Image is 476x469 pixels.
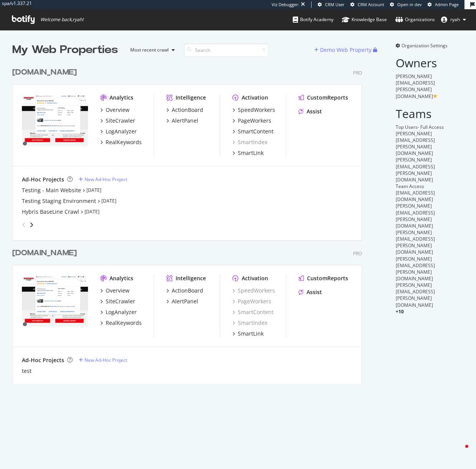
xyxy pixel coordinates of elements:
div: Assist [307,288,322,296]
a: LogAnalyzer [100,308,137,316]
a: Open in dev [390,2,422,8]
div: [DOMAIN_NAME] [12,248,77,259]
div: Most recent crawl [130,48,169,52]
a: [DOMAIN_NAME] [12,248,80,259]
div: Hybris BaseLine Crawl [22,208,79,216]
a: Overview [100,287,129,294]
div: Pro [353,70,362,76]
div: ActionBoard [172,287,203,294]
a: SmartIndex [232,319,267,327]
div: Demo Web Property [320,46,372,54]
div: PageWorkers [238,117,271,125]
a: PageWorkers [232,298,271,305]
a: SmartContent [232,128,274,135]
div: angle-right [29,221,34,229]
div: Intelligence [176,274,206,282]
span: ryah [450,16,460,23]
a: Knowledge Base [342,9,387,30]
div: SmartLink [238,149,264,157]
span: Organization Settings [401,42,448,49]
a: Demo Web Property [314,47,373,53]
span: [PERSON_NAME][EMAIL_ADDRESS][PERSON_NAME][DOMAIN_NAME] [396,156,435,183]
a: ActionBoard [166,106,203,114]
a: PageWorkers [232,117,271,125]
span: CRM Account [358,2,384,7]
a: Testing - Main Website [22,186,81,194]
span: CRM User [325,2,345,7]
span: Admin Page [435,2,459,7]
div: AlertPanel [172,117,198,125]
a: RealKeywords [100,319,142,327]
button: Demo Web Property [314,44,373,56]
span: [PERSON_NAME][EMAIL_ADDRESS][PERSON_NAME][DOMAIN_NAME] [396,130,435,156]
div: RealKeywords [106,138,142,146]
a: SmartLink [232,149,264,157]
a: SiteCrawler [100,298,135,305]
div: New Ad-Hoc Project [85,357,127,363]
div: grid [12,58,368,384]
span: [PERSON_NAME][EMAIL_ADDRESS][PERSON_NAME][DOMAIN_NAME] [396,229,435,255]
span: Open in dev [397,2,422,7]
div: Analytics [109,274,133,282]
a: CustomReports [299,94,348,101]
span: [PERSON_NAME][EMAIL_ADDRESS][PERSON_NAME][DOMAIN_NAME] [396,256,435,282]
a: SmartLink [232,330,264,338]
span: Welcome back, ryah ! [40,17,83,23]
div: [DOMAIN_NAME] [12,67,77,78]
a: SmartContent [232,308,274,316]
a: CRM Account [350,2,384,8]
div: AlertPanel [172,298,198,305]
button: Most recent crawl [124,44,178,56]
span: [EMAIL_ADDRESS][DOMAIN_NAME] [396,190,435,203]
div: Botify Academy [293,16,333,23]
div: SiteCrawler [106,298,135,305]
a: SmartIndex [232,138,267,146]
a: Botify Academy [293,9,333,30]
a: [DATE] [86,187,101,193]
a: AlertPanel [166,117,198,125]
input: Search [184,43,269,57]
a: LogAnalyzer [100,128,137,135]
div: ActionBoard [172,106,203,114]
div: CustomReports [307,274,348,282]
div: Overview [106,106,129,114]
a: New Ad-Hoc Project [79,176,127,183]
div: Intelligence [176,94,206,101]
img: discounttire.com [22,94,88,147]
a: [DOMAIN_NAME] [12,67,80,78]
a: RealKeywords [100,138,142,146]
div: Assist [307,108,322,115]
div: CustomReports [307,94,348,101]
a: Admin Page [428,2,459,8]
button: ryah [435,13,472,26]
div: Team Access [396,183,464,190]
a: Assist [299,288,322,296]
div: SpeedWorkers [238,106,275,114]
div: SmartLink [238,330,264,338]
a: Organizations [395,9,435,30]
div: angle-left [19,219,29,231]
a: test [22,367,32,375]
a: CRM User [318,2,345,8]
div: Ad-Hoc Projects [22,356,64,364]
div: Overview [106,287,129,294]
a: New Ad-Hoc Project [79,357,127,363]
div: Ad-Hoc Projects [22,176,64,183]
div: SiteCrawler [106,117,135,125]
div: Viz Debugger: [272,2,299,8]
img: discounttiresecondary.com [22,274,88,328]
a: ActionBoard [166,287,203,294]
div: Top Users- Full Access [396,124,464,130]
div: RealKeywords [106,319,142,327]
a: Overview [100,106,129,114]
div: New Ad-Hoc Project [85,176,127,183]
span: [PERSON_NAME][EMAIL_ADDRESS][PERSON_NAME][DOMAIN_NAME] [396,282,435,308]
div: Analytics [109,94,133,101]
div: My Web Properties [12,42,118,58]
a: CustomReports [299,274,348,282]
